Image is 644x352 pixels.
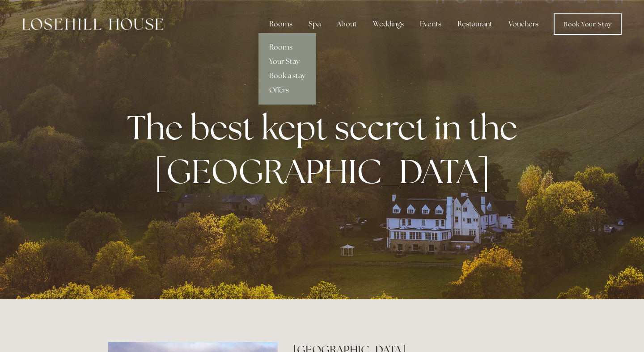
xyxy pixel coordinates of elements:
[450,15,500,33] div: Restaurant
[258,69,316,83] a: Book a stay
[554,13,622,35] a: Book Your Stay
[330,15,364,33] div: About
[258,83,316,97] a: Offers
[501,15,546,33] a: Vouchers
[127,105,525,193] strong: The best kept secret in the [GEOGRAPHIC_DATA]
[258,40,316,54] a: Rooms
[413,15,449,33] div: Events
[22,18,163,30] img: Losehill House
[258,54,316,69] a: Your Stay
[262,15,300,33] div: Rooms
[366,15,411,33] div: Weddings
[301,15,328,33] div: Spa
